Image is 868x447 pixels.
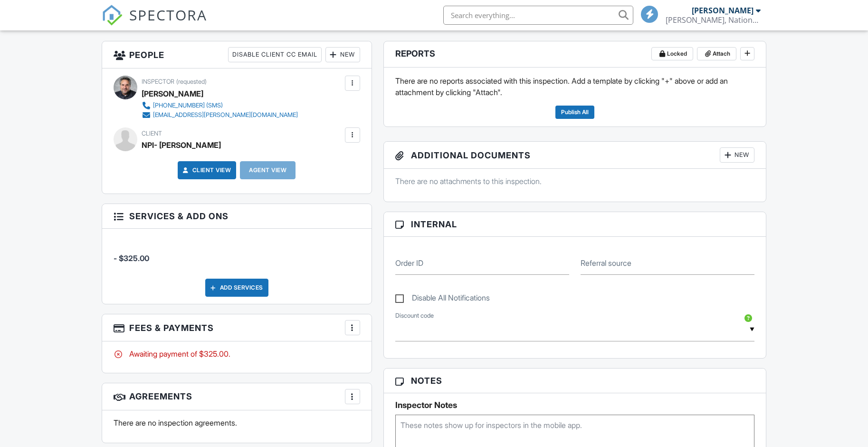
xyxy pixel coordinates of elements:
span: Client [142,130,162,137]
span: - $325.00 [114,253,149,263]
h3: Agreements [102,383,372,410]
label: Discount code [395,311,434,320]
span: (requested) [176,78,207,85]
a: Client View [181,165,231,175]
div: New [325,47,360,62]
img: The Best Home Inspection Software - Spectora [102,5,123,26]
div: [PHONE_NUMBER] (SMS) [153,102,223,109]
label: Disable All Notifications [395,293,490,305]
a: SPECTORA [102,13,207,33]
h5: Inspector Notes [395,400,755,410]
div: [EMAIL_ADDRESS][PERSON_NAME][DOMAIN_NAME] [153,111,298,119]
h3: Notes [384,369,766,393]
li: Manual fee: [114,236,360,271]
div: [PERSON_NAME] [142,87,203,101]
div: Drex Gomes, National Property Inspections [666,15,761,25]
div: New [720,147,754,163]
div: Disable Client CC Email [228,47,322,62]
label: Order ID [395,258,423,268]
div: [PERSON_NAME] [692,6,754,15]
h3: Services & Add ons [102,204,372,229]
span: SPECTORA [129,5,207,25]
h3: Internal [384,212,766,237]
p: There are no inspection agreements. [114,418,360,428]
a: [PHONE_NUMBER] (SMS) [142,101,298,110]
p: There are no attachments to this inspection. [395,176,755,186]
h3: People [102,41,372,68]
div: NPI- [PERSON_NAME] [142,138,221,152]
div: Add Services [205,279,268,297]
h3: Fees & Payments [102,314,372,341]
label: Referral source [581,258,631,268]
h3: Additional Documents [384,142,766,169]
input: Search everything... [443,6,633,25]
div: Awaiting payment of $325.00. [114,349,360,359]
span: Inspector [142,78,174,85]
a: [EMAIL_ADDRESS][PERSON_NAME][DOMAIN_NAME] [142,110,298,120]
